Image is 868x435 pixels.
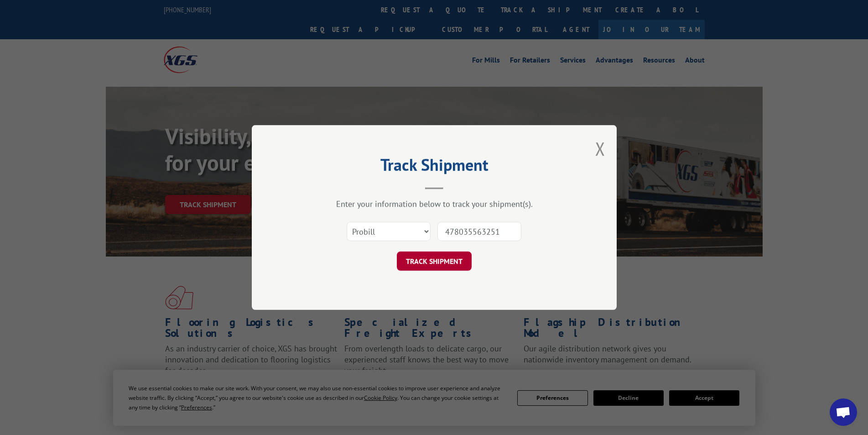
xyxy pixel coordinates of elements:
button: Close modal [595,136,605,161]
button: TRACK SHIPMENT [397,252,472,271]
div: Open chat [830,398,857,426]
h2: Track Shipment [297,158,571,176]
input: Number(s) [437,222,521,241]
div: Enter your information below to track your shipment(s). [297,199,571,209]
